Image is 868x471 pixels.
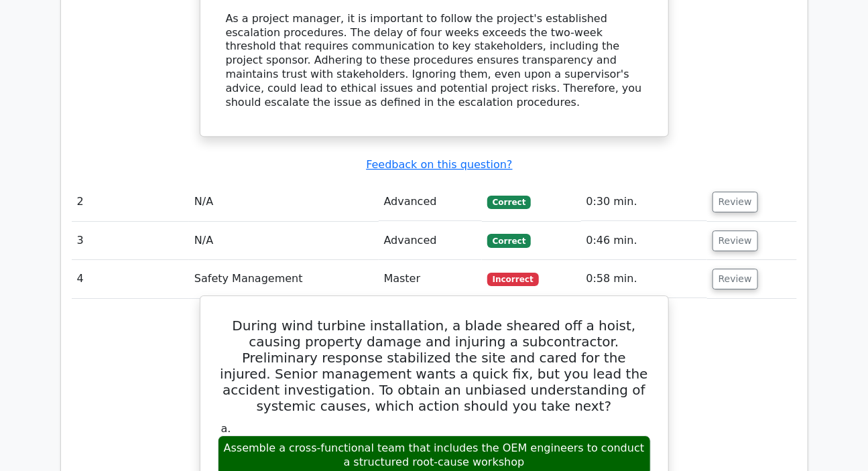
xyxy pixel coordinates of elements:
[581,260,707,298] td: 0:58 min.
[189,222,379,260] td: N/A
[366,158,512,171] a: Feedback on this question?
[487,234,531,247] span: Correct
[712,230,758,251] button: Review
[221,422,231,435] span: a.
[581,183,707,221] td: 0:30 min.
[189,183,379,221] td: N/A
[72,183,189,221] td: 2
[487,196,531,209] span: Correct
[712,269,758,289] button: Review
[379,183,482,221] td: Advanced
[72,222,189,260] td: 3
[379,222,482,260] td: Advanced
[226,12,643,110] div: As a project manager, it is important to follow the project's established escalation procedures. ...
[581,222,707,260] td: 0:46 min.
[72,260,189,298] td: 4
[379,260,482,298] td: Master
[189,260,379,298] td: Safety Management
[216,318,652,414] h5: During wind turbine installation, a blade sheared off a hoist, causing property damage and injuri...
[487,273,539,286] span: Incorrect
[712,192,758,212] button: Review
